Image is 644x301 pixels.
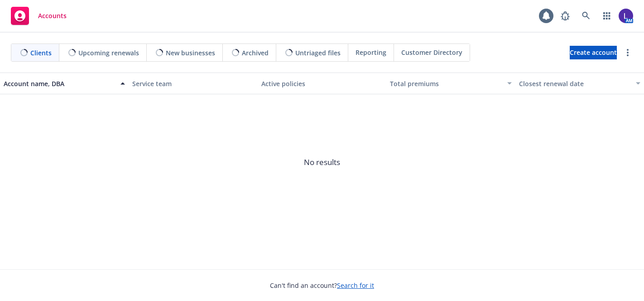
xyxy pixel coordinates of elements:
span: Upcoming renewals [78,48,139,58]
img: photo [619,9,633,23]
button: Active policies [258,73,386,94]
span: Untriaged files [295,48,341,58]
a: Switch app [598,7,616,25]
a: Create account [570,46,617,59]
div: Account name, DBA [4,79,115,88]
span: Can't find an account? [270,281,374,290]
a: Report a Bug [556,7,574,25]
span: Clients [30,48,52,58]
button: Total premiums [386,73,515,94]
button: Service team [129,73,257,94]
a: Search [577,7,595,25]
span: Reporting [356,48,386,57]
div: Active policies [261,79,383,88]
span: Archived [242,48,269,58]
span: Customer Directory [401,48,462,57]
span: New businesses [166,48,215,58]
div: Total premiums [390,79,501,88]
a: Accounts [7,3,70,29]
div: Service team [132,79,254,88]
a: more [622,47,633,58]
span: Accounts [38,12,67,19]
button: Closest renewal date [515,73,644,94]
div: Closest renewal date [519,79,630,88]
a: Search for it [337,281,374,290]
span: Create account [570,44,617,61]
